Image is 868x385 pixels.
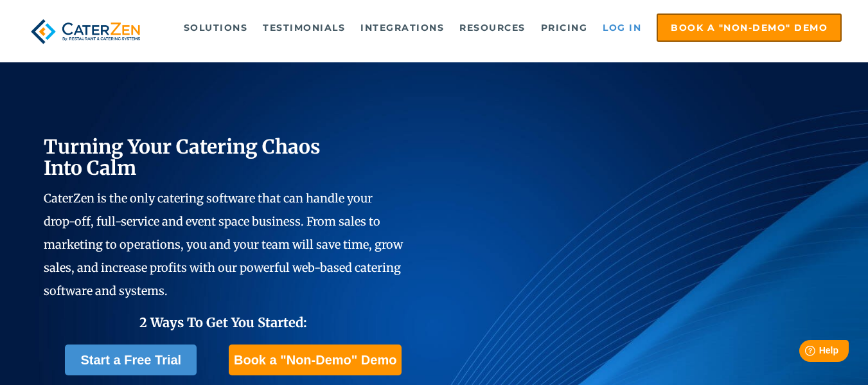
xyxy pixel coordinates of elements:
[596,15,648,40] a: Log in
[44,191,403,298] span: CaterZen is the only catering software that can handle your drop-off, full-service and event spac...
[453,15,532,40] a: Resources
[139,314,307,330] span: 2 Ways To Get You Started:
[44,134,321,180] span: Turning Your Catering Chaos Into Calm
[354,15,450,40] a: Integrations
[166,13,842,42] div: Navigation Menu
[65,345,197,375] a: Start a Free Trial
[657,13,842,42] a: Book a "Non-Demo" Demo
[754,335,854,371] iframe: Help widget launcher
[177,15,254,40] a: Solutions
[256,15,351,40] a: Testimonials
[26,13,145,49] img: caterzen
[535,15,594,40] a: Pricing
[229,345,402,375] a: Book a "Non-Demo" Demo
